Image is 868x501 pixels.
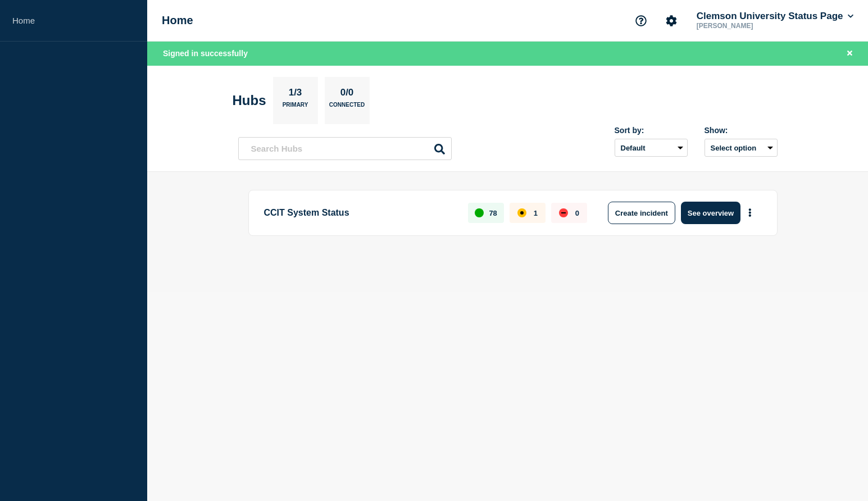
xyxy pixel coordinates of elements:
span: Signed in successfully [163,49,248,58]
p: 0 [575,209,579,217]
button: More actions [743,203,757,224]
button: Support [629,9,653,33]
input: Search Hubs [238,137,452,160]
div: Show: [705,126,778,135]
p: 1 [534,209,538,217]
button: Create incident [608,202,675,224]
div: Sort by: [615,126,688,135]
button: Account settings [660,9,683,33]
button: Close banner [843,47,857,60]
div: up [475,208,484,217]
p: 78 [489,209,497,217]
div: affected [517,208,526,217]
button: Clemson University Status Page [694,11,856,22]
h2: Hubs [233,93,266,108]
p: CCIT System Status [264,202,456,224]
p: Primary [283,102,308,113]
h1: Home [162,14,193,27]
p: 1/3 [284,87,306,102]
p: 0/0 [336,87,358,102]
div: down [559,208,568,217]
p: Connected [329,102,365,113]
button: Select option [705,139,778,157]
p: [PERSON_NAME] [694,22,811,30]
button: See overview [681,202,740,224]
select: Sort by [615,139,688,157]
